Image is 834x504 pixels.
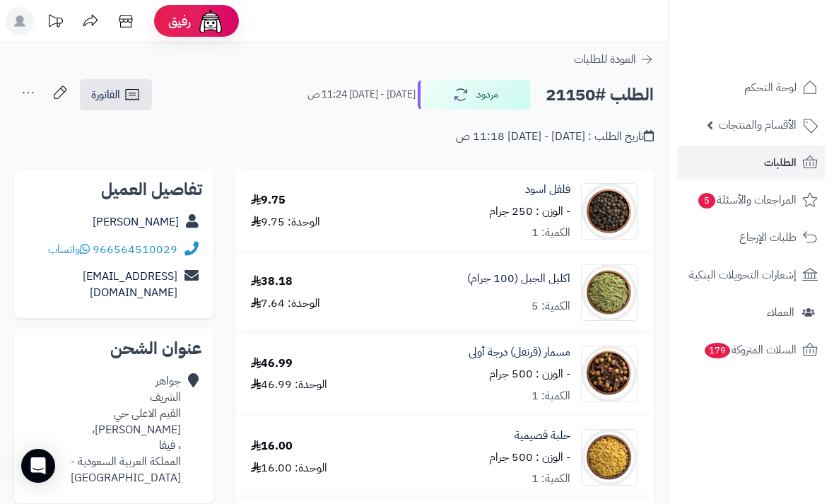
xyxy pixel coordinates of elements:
[677,295,826,329] a: العملاء
[25,373,181,486] div: جواهر الشريف القيم الاعلى حي [PERSON_NAME]، ، فيفا المملكة العربية السعودية - [GEOGRAPHIC_DATA]
[80,79,152,110] a: الفاتورة
[677,333,826,367] a: السلات المتروكة179
[697,190,797,210] span: المراجعات والأسئلة
[738,36,821,66] img: logo-2.png
[93,241,177,258] a: 966564510029
[456,129,654,145] div: تاريخ الطلب : [DATE] - [DATE] 11:18 ص
[677,71,826,105] a: لوحة التحكم
[251,274,293,290] div: 38.18
[764,153,797,172] span: الطلبات
[489,449,570,466] small: - الوزن : 500 جرام
[698,193,715,209] span: 5
[531,298,570,315] div: الكمية: 5
[574,51,654,68] a: العودة للطلبات
[677,258,826,292] a: إشعارات التحويلات البنكية
[574,51,636,68] span: العودة للطلبات
[582,183,637,240] img: %20%D8%A7%D8%B3%D9%88%D8%AF-90x90.jpg
[705,343,730,358] span: 179
[37,7,73,39] a: تحديثات المنصة
[531,471,570,487] div: الكمية: 1
[196,7,225,35] img: ai-face.png
[83,268,177,301] a: [EMAIL_ADDRESS][DOMAIN_NAME]
[489,203,570,220] small: - الوزن : 250 جرام
[582,429,637,486] img: Fenugreek-90x90.jpg
[525,182,570,198] a: فلفل اسود
[251,214,320,230] div: الوحدة: 9.75
[515,428,570,444] a: حلبة قصيمية
[677,183,826,217] a: المراجعات والأسئلة5
[93,213,179,230] a: [PERSON_NAME]
[531,388,570,404] div: الكمية: 1
[251,438,293,455] div: 16.00
[168,13,191,30] span: رفيق
[744,78,797,98] span: لوحة التحكم
[251,295,320,312] div: الوحدة: 7.64
[48,241,90,258] a: واتساب
[719,115,797,135] span: الأقسام والمنتجات
[251,356,293,372] div: 46.99
[469,344,570,361] a: مسمار (قرنفل) درجة أولى
[582,264,637,321] img: %20%D8%A7%D9%84%D8%AC%D8%A8%D9%84-90x90.jpg
[21,449,55,483] div: Open Intercom Messenger
[689,265,797,285] span: إشعارات التحويلات البنكية
[418,80,531,110] button: مردود
[531,225,570,241] div: الكمية: 1
[251,377,327,393] div: الوحدة: 46.99
[467,271,570,287] a: اكليل الجبل (100 جرام)
[767,303,794,322] span: العملاء
[582,346,637,402] img: _%D9%82%D8%B1%D9%86%D9%82%D9%84-90x90.jpg
[251,192,286,209] div: 9.75
[489,365,570,382] small: - الوزن : 500 جرام
[25,181,202,198] h2: تفاصيل العميل
[677,146,826,180] a: الطلبات
[25,340,202,357] h2: عنوان الشحن
[251,460,327,476] div: الوحدة: 16.00
[677,221,826,254] a: طلبات الإرجاع
[703,340,797,360] span: السلات المتروكة
[546,81,654,110] h2: الطلب #21150
[91,86,120,103] span: الفاتورة
[307,88,416,102] small: [DATE] - [DATE] 11:24 ص
[739,228,797,247] span: طلبات الإرجاع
